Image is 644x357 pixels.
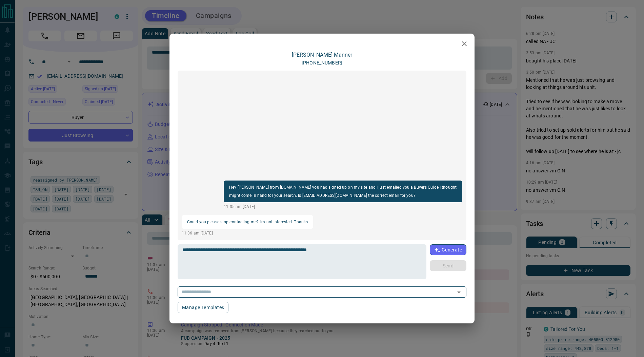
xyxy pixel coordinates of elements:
[302,59,342,67] p: [PHONE_NUMBER]
[178,302,228,313] button: Manage Templates
[430,244,466,255] button: Generate
[224,204,462,210] p: 11:35 am [DATE]
[187,218,308,226] p: Could you please stop contacting me? I'm not interested. Thanks
[229,183,457,200] p: Hey [PERSON_NAME] from [DOMAIN_NAME] you had signed up on my site and I just emailed you a Buyer’...
[182,230,313,236] p: 11:36 am [DATE]
[292,52,352,58] a: [PERSON_NAME] Manner
[454,287,464,297] button: Open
